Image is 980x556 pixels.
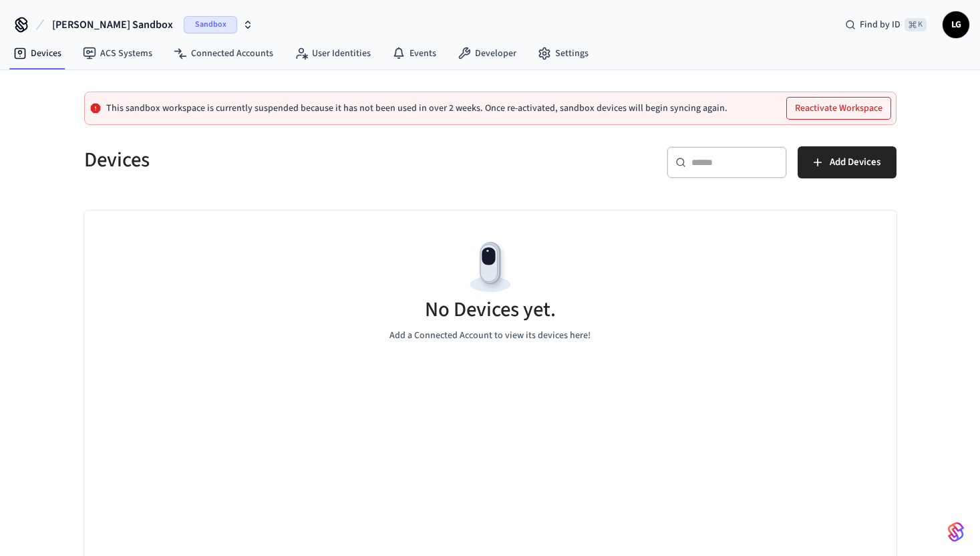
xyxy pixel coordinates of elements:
[284,41,381,65] a: User Identities
[3,41,72,65] a: Devices
[184,16,237,33] span: Sandbox
[52,17,173,33] span: [PERSON_NAME] Sandbox
[447,41,527,65] a: Developer
[787,98,890,119] button: Reactivate Workspace
[72,41,163,65] a: ACS Systems
[834,13,937,37] div: Find by ID⌘ K
[106,103,727,114] p: This sandbox workspace is currently suspended because it has not been used in over 2 weeks. Once ...
[943,11,969,38] button: LG
[798,146,896,178] button: Add Devices
[905,18,927,31] span: ⌘ K
[460,237,520,297] img: Devices Empty State
[830,154,880,171] span: Add Devices
[948,521,964,543] img: SeamLogoGradient.69752ec5.svg
[163,41,284,65] a: Connected Accounts
[381,41,447,65] a: Events
[527,41,599,65] a: Settings
[860,18,901,31] span: Find by ID
[389,329,591,343] p: Add a Connected Account to view its devices here!
[425,296,556,323] h5: No Devices yet.
[944,13,968,37] span: LG
[84,146,482,174] h5: Devices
